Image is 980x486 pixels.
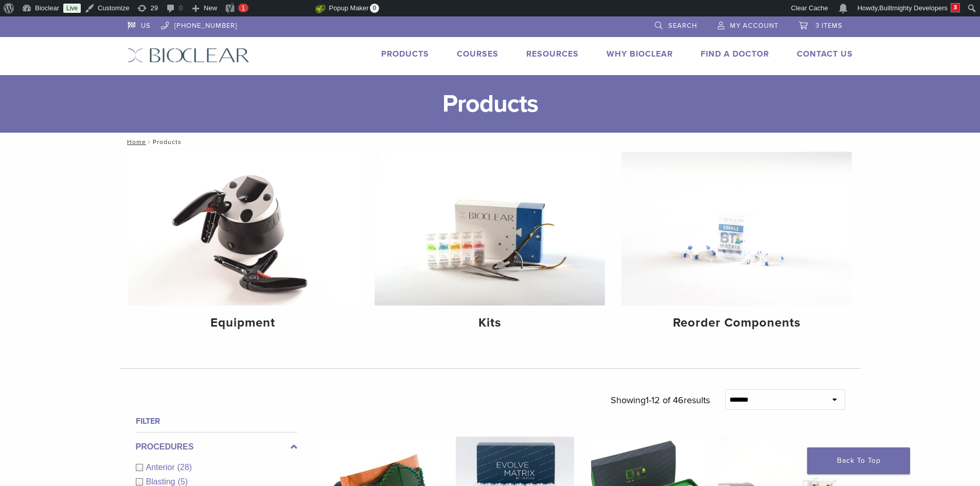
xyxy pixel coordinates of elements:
h4: Filter [136,415,297,427]
a: Resources [526,49,579,59]
a: Reorder Components [621,152,852,339]
h4: Kits [383,314,597,332]
a: Why Bioclear [607,49,673,59]
a: Products [381,49,429,59]
a: Kits [375,152,605,339]
p: Showing results [611,389,710,411]
img: Bioclear [128,48,250,63]
a: Courses [457,49,498,59]
span: 1-12 of 46 [646,394,684,406]
img: Kits [375,152,605,305]
a: Equipment [128,152,359,339]
img: Reorder Components [621,152,852,305]
img: Views over 48 hours. Click for more Jetpack Stats. [258,3,315,15]
a: Contact Us [797,49,853,59]
a: Back To Top [807,447,910,474]
span: / [146,139,153,145]
span: 0 [370,4,379,13]
span: 3 items [815,22,843,30]
span: Anterior [146,463,177,472]
a: Live [63,4,81,13]
span: Builtmighty Developers [879,4,948,12]
h4: Equipment [136,314,350,332]
img: Equipment [128,152,359,305]
span: (28) [177,463,192,472]
a: Find A Doctor [701,49,769,59]
a: My Account [718,16,778,32]
span: 1 [241,4,245,12]
nav: Products [120,133,861,151]
span: My Account [730,22,778,30]
a: [PHONE_NUMBER] [161,16,237,32]
a: Home [124,138,146,146]
span: Search [668,22,697,30]
label: Procedures [136,441,297,453]
a: Search [655,16,697,32]
span: Blasting [146,477,178,486]
span: (5) [177,477,188,486]
h4: Reorder Components [630,314,844,332]
a: US [128,16,151,32]
a: 3 items [799,16,843,32]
